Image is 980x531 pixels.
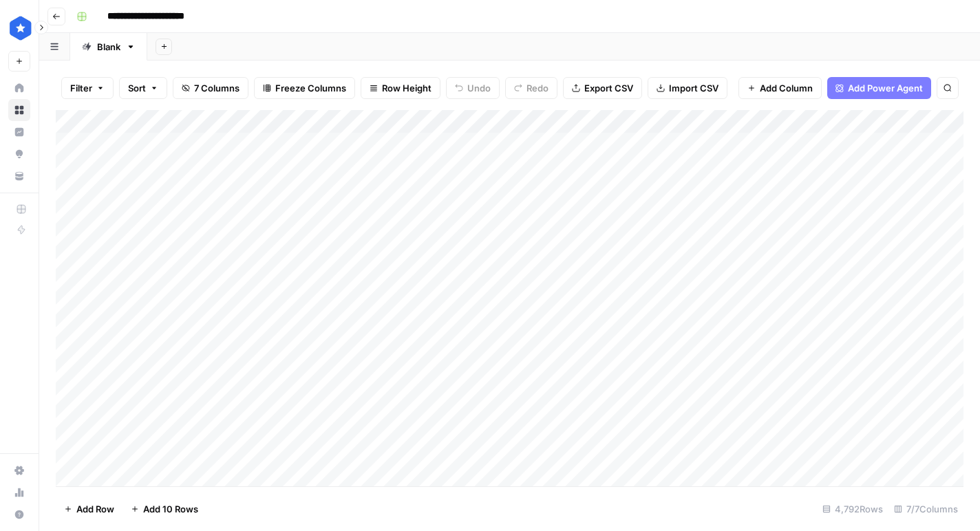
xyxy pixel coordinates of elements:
[584,81,633,95] span: Export CSV
[70,81,92,95] span: Filter
[173,77,248,99] button: 7 Columns
[8,16,33,41] img: ConsumerAffairs Logo
[61,77,114,99] button: Filter
[8,11,30,45] button: Workspace: ConsumerAffairs
[194,81,239,95] span: 7 Columns
[8,459,30,481] a: Settings
[669,81,718,95] span: Import CSV
[563,77,642,99] button: Export CSV
[382,81,432,95] span: Row Height
[446,77,500,99] button: Undo
[8,121,30,143] a: Insights
[888,498,963,520] div: 7/7 Columns
[128,81,146,95] span: Sort
[8,165,30,187] a: Your Data
[275,81,346,95] span: Freeze Columns
[8,503,30,525] button: Help + Support
[70,33,147,61] a: Blank
[8,99,30,121] a: Browse
[8,143,30,165] a: Opportunities
[526,81,548,95] span: Redo
[254,77,355,99] button: Freeze Columns
[648,77,727,99] button: Import CSV
[827,77,931,99] button: Add Power Agent
[760,81,813,95] span: Add Column
[8,481,30,503] a: Usage
[505,77,557,99] button: Redo
[817,498,888,520] div: 4,792 Rows
[467,81,491,95] span: Undo
[738,77,822,99] button: Add Column
[143,502,198,516] span: Add 10 Rows
[76,502,114,516] span: Add Row
[361,77,440,99] button: Row Height
[56,498,122,520] button: Add Row
[848,81,923,95] span: Add Power Agent
[122,498,206,520] button: Add 10 Rows
[97,40,120,54] div: Blank
[8,77,30,99] a: Home
[119,77,167,99] button: Sort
